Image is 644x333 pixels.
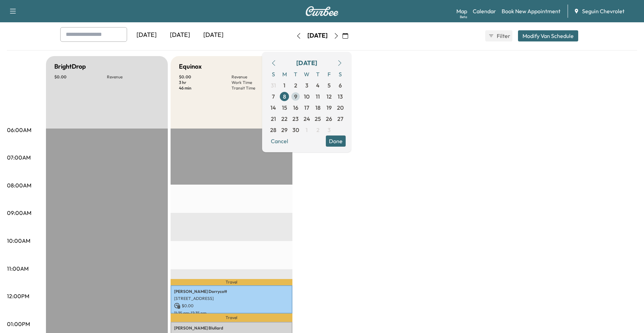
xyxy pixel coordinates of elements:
[179,85,231,91] p: 46 min
[272,92,275,101] span: 7
[337,103,344,112] span: 20
[307,31,328,40] div: [DATE]
[231,74,284,80] p: Revenue
[306,126,308,134] span: 1
[294,81,297,90] span: 2
[326,115,332,123] span: 26
[174,296,289,301] p: [STREET_ADDRESS]
[174,303,289,309] p: $ 0.00
[271,81,276,90] span: 31
[337,115,343,123] span: 27
[305,81,308,90] span: 3
[171,279,292,286] p: Travel
[335,69,346,80] span: S
[281,115,288,123] span: 22
[582,7,625,15] span: Seguin Chevrolet
[174,325,289,331] p: [PERSON_NAME] Blullard
[174,289,289,294] p: [PERSON_NAME] Dorrycott
[326,135,346,147] button: Done
[292,115,299,123] span: 23
[316,126,320,134] span: 2
[7,264,29,273] p: 11:00AM
[7,209,31,217] p: 09:00AM
[279,69,290,80] span: M
[282,103,287,112] span: 15
[268,135,291,147] button: Cancel
[7,153,31,162] p: 07:00AM
[327,103,332,112] span: 19
[54,62,86,71] h5: BrightDrop
[473,7,496,15] a: Calendar
[316,92,320,101] span: 11
[315,103,321,112] span: 18
[179,80,231,85] p: 3 hr
[312,69,323,80] span: T
[231,85,284,91] p: Transit Time
[270,103,276,112] span: 14
[292,126,299,134] span: 30
[171,313,292,322] p: Travel
[304,92,309,101] span: 10
[174,310,289,316] p: 11:35 am - 12:35 pm
[7,237,30,245] p: 10:00AM
[7,126,31,134] p: 06:00AM
[293,103,298,112] span: 16
[502,7,560,15] a: Book New Appointment
[316,81,320,90] span: 4
[304,103,309,112] span: 17
[271,115,276,123] span: 21
[179,62,202,71] h5: Equinox
[323,69,335,80] span: F
[304,115,310,123] span: 24
[456,7,467,15] a: MapBeta
[197,27,230,43] div: [DATE]
[283,81,285,90] span: 1
[283,92,286,101] span: 8
[301,69,312,80] span: W
[518,30,578,41] button: Modify Van Schedule
[485,30,512,41] button: Filter
[296,58,317,68] div: [DATE]
[268,69,279,80] span: S
[294,92,297,101] span: 9
[130,27,163,43] div: [DATE]
[179,74,231,80] p: $ 0.00
[497,32,509,40] span: Filter
[281,126,288,134] span: 29
[54,74,107,80] p: $ 0.00
[328,126,331,134] span: 3
[328,81,331,90] span: 5
[270,126,276,134] span: 28
[7,320,30,328] p: 01:00PM
[305,6,339,16] img: Curbee Logo
[107,74,159,80] p: Revenue
[163,27,197,43] div: [DATE]
[338,92,343,101] span: 13
[339,81,342,90] span: 6
[231,80,284,85] p: Work Time
[315,115,321,123] span: 25
[327,92,332,101] span: 12
[7,292,29,300] p: 12:00PM
[290,69,301,80] span: T
[7,181,31,189] p: 08:00AM
[460,14,467,20] div: Beta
